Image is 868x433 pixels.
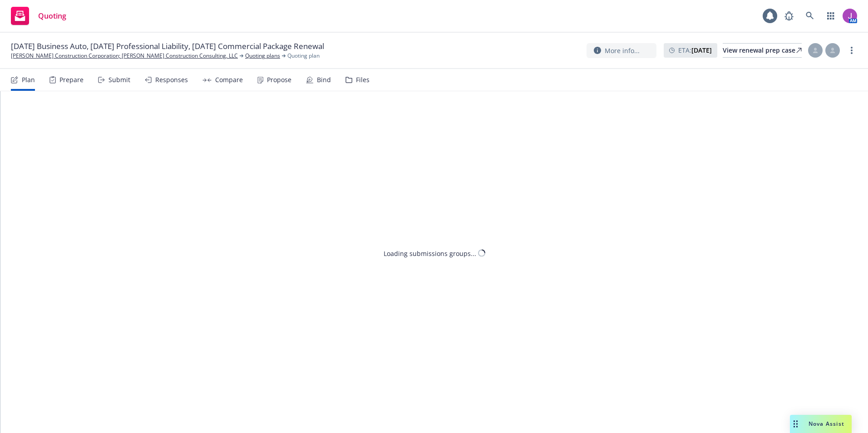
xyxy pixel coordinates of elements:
[11,52,238,60] a: [PERSON_NAME] Construction Corporation; [PERSON_NAME] Construction Consulting, LLC
[843,9,857,23] img: photo
[267,76,291,84] div: Propose
[678,45,712,55] span: ETA :
[59,76,84,84] div: Prepare
[38,12,66,20] span: Quoting
[215,76,243,84] div: Compare
[691,46,712,54] strong: [DATE]
[22,76,35,84] div: Plan
[605,46,640,55] span: More info...
[846,45,857,56] a: more
[155,76,188,84] div: Responses
[809,420,844,428] span: Nova Assist
[7,3,70,29] a: Quoting
[723,43,802,58] a: View renewal prep case
[287,52,320,60] span: Quoting plan
[108,76,130,84] div: Submit
[11,41,324,52] span: [DATE] Business Auto, [DATE] Professional Liability, [DATE] Commercial Package Renewal
[384,248,476,258] div: Loading submissions groups...
[356,76,370,84] div: Files
[723,44,802,57] div: View renewal prep case
[587,43,656,58] button: More info...
[822,7,840,25] a: Switch app
[317,76,331,84] div: Bind
[245,52,280,60] a: Quoting plans
[790,415,852,433] button: Nova Assist
[790,415,801,433] div: Drag to move
[780,7,798,25] a: Report a Bug
[801,7,819,25] a: Search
